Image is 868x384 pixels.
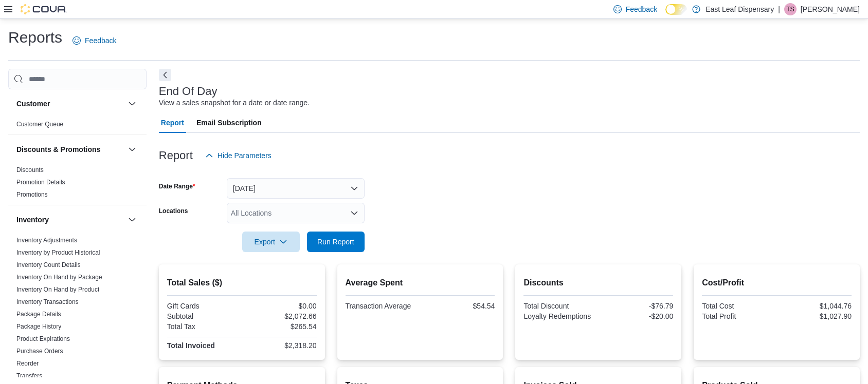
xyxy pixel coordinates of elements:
a: Purchase Orders [16,348,63,355]
div: Gift Cards [167,302,240,310]
div: View a sales snapshot for a date or date range. [159,98,310,108]
a: Promotion Details [16,179,65,186]
div: $2,318.20 [244,341,316,350]
button: Customer [126,98,138,110]
span: Customer Queue [16,120,63,128]
input: Dark Mode [665,4,687,15]
div: -$76.79 [601,302,673,310]
div: $265.54 [244,322,316,331]
h2: Total Sales ($) [167,277,317,289]
div: Taylor Smith [784,3,797,15]
h3: End Of Day [159,85,218,98]
button: Discounts & Promotions [16,144,124,155]
span: Package Details [16,310,61,318]
a: Package History [16,323,61,330]
span: Inventory Transactions [16,298,79,306]
span: Inventory Adjustments [16,236,77,244]
div: $1,027.90 [779,312,852,320]
button: Inventory [16,215,124,225]
strong: Total Invoiced [167,341,215,350]
div: Customer [8,118,147,135]
button: Open list of options [350,209,358,217]
span: Dark Mode [665,15,666,15]
button: Run Report [307,232,365,252]
a: Transfers [16,372,42,379]
span: Email Subscription [196,112,262,133]
span: Promotion Details [16,178,65,186]
span: Feedback [626,4,657,14]
h2: Average Spent [346,277,495,289]
h1: Reports [8,27,62,48]
h2: Discounts [523,277,673,289]
div: Total Profit [702,312,774,320]
div: Total Tax [167,322,240,331]
a: Inventory Count Details [16,261,81,268]
div: Loyalty Redemptions [523,312,596,320]
img: Cova [21,4,67,14]
div: Transaction Average [346,302,418,310]
a: Inventory by Product Historical [16,249,100,256]
button: Inventory [126,214,138,226]
h2: Cost/Profit [702,277,852,289]
span: Inventory On Hand by Package [16,273,102,281]
h3: Inventory [16,215,49,225]
div: $0.00 [244,302,316,310]
h3: Customer [16,99,50,109]
div: $2,072.66 [244,312,316,320]
p: | [778,3,780,15]
span: Product Expirations [16,335,70,343]
span: Feedback [85,35,116,46]
a: Customer Queue [16,121,63,128]
h3: Discounts & Promotions [16,144,100,155]
span: Run Report [317,237,354,247]
span: Inventory by Product Historical [16,248,100,257]
h3: Report [159,149,193,162]
button: Hide Parameters [201,145,276,166]
p: [PERSON_NAME] [801,3,860,15]
label: Date Range [159,182,195,190]
span: Discounts [16,166,44,174]
span: Inventory Count Details [16,261,81,269]
div: $54.54 [422,302,495,310]
button: Customer [16,99,124,109]
button: [DATE] [227,178,365,199]
div: Total Cost [702,302,774,310]
a: Inventory Transactions [16,298,79,305]
span: TS [786,3,794,15]
button: Next [159,69,171,81]
a: Product Expirations [16,335,70,342]
a: Inventory On Hand by Product [16,286,99,293]
a: Discounts [16,166,44,174]
span: Purchase Orders [16,347,63,355]
span: Package History [16,322,61,331]
a: Package Details [16,311,61,318]
button: Export [242,232,300,252]
div: $1,044.76 [779,302,852,310]
a: Inventory Adjustments [16,237,77,244]
span: Hide Parameters [218,150,272,161]
p: East Leaf Dispensary [706,3,774,15]
a: Feedback [68,30,120,51]
button: Discounts & Promotions [126,143,138,156]
span: Export [248,232,294,252]
div: Discounts & Promotions [8,164,147,205]
a: Inventory On Hand by Package [16,274,102,281]
span: Transfers [16,372,42,380]
a: Reorder [16,360,39,367]
div: Total Discount [523,302,596,310]
span: Reorder [16,359,39,368]
a: Promotions [16,191,48,198]
label: Locations [159,207,188,215]
div: Subtotal [167,312,240,320]
span: Report [161,112,184,133]
div: -$20.00 [601,312,673,320]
